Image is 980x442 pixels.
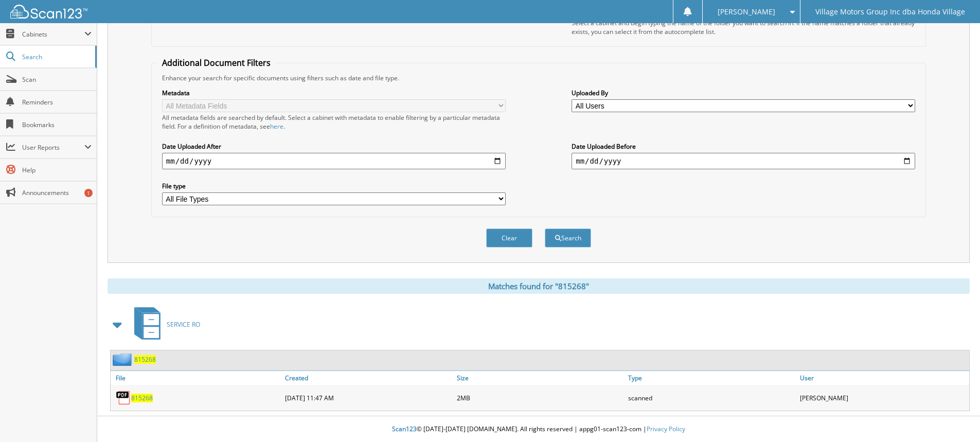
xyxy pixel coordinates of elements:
div: Matches found for "815268" [108,278,970,294]
span: Help [22,166,92,174]
span: User Reports [22,143,84,152]
img: PDF.png [116,390,131,405]
span: SERVICE RO [167,320,200,329]
span: Announcements [22,188,92,197]
button: Clear [486,228,532,247]
a: Type [626,371,797,385]
a: 815268 [134,355,156,364]
span: Village Motors Group Inc dba Honda Village [815,9,965,15]
a: SERVICE RO [128,304,200,345]
span: Bookmarks [22,120,92,129]
a: Size [454,371,626,385]
div: Select a cabinet and begin typing the name of the folder you want to search in. If the name match... [572,19,915,36]
span: [PERSON_NAME] [718,9,775,15]
span: Search [22,52,90,61]
div: Enhance your search for specific documents using filters such as date and file type. [157,74,920,82]
label: File type [162,182,506,190]
label: Date Uploaded Before [572,142,915,151]
span: Scan123 [392,425,417,433]
button: Search [545,228,591,247]
label: Date Uploaded After [162,142,506,151]
input: end [572,153,915,169]
label: Metadata [162,89,506,97]
img: folder2.png [113,353,134,366]
legend: Additional Document Filters [157,57,276,68]
div: All metadata fields are searched by default. Select a cabinet with metadata to enable filtering b... [162,113,506,131]
a: Privacy Policy [647,425,685,433]
a: 815268 [131,394,153,402]
a: File [111,371,282,385]
span: Cabinets [22,30,84,39]
a: User [797,371,969,385]
a: here [270,122,283,131]
span: Reminders [22,98,92,107]
div: scanned [626,387,797,408]
input: start [162,153,506,169]
div: 2MB [454,387,626,408]
div: 1 [84,189,93,197]
img: scan123-logo-white.svg [10,5,87,19]
div: [DATE] 11:47 AM [282,387,454,408]
div: © [DATE]-[DATE] [DOMAIN_NAME]. All rights reserved | appg01-scan123-com | [97,417,980,442]
span: Scan [22,75,92,84]
div: [PERSON_NAME] [797,387,969,408]
label: Uploaded By [572,89,915,97]
a: Created [282,371,454,385]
